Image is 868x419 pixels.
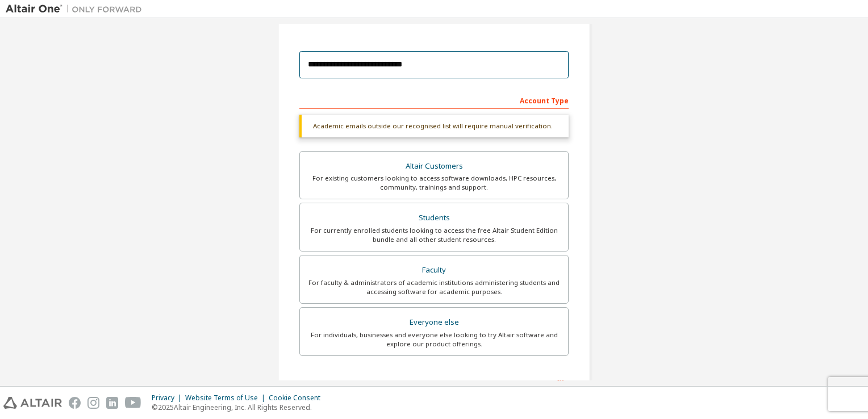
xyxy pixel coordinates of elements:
[106,397,118,409] img: linkedin.svg
[307,158,561,174] div: Altair Customers
[152,393,185,403] div: Privacy
[3,397,62,409] img: altair_logo.svg
[307,330,561,349] div: For individuals, businesses and everyone else looking to try Altair software and explore our prod...
[185,393,269,403] div: Website Terms of Use
[299,373,569,391] div: Your Profile
[307,174,561,192] div: For existing customers looking to access software downloads, HPC resources, community, trainings ...
[299,91,569,109] div: Account Type
[307,315,561,330] div: Everyone else
[307,210,561,226] div: Students
[152,403,327,412] p: © 2025 Altair Engineering, Inc. All Rights Reserved.
[6,3,148,15] img: Altair One
[125,397,141,409] img: youtube.svg
[307,226,561,244] div: For currently enrolled students looking to access the free Altair Student Edition bundle and all ...
[307,262,561,278] div: Faculty
[307,278,561,296] div: For faculty & administrators of academic institutions administering students and accessing softwa...
[269,393,327,403] div: Cookie Consent
[87,397,99,409] img: instagram.svg
[69,397,81,409] img: facebook.svg
[299,115,569,137] div: Academic emails outside our recognised list will require manual verification.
